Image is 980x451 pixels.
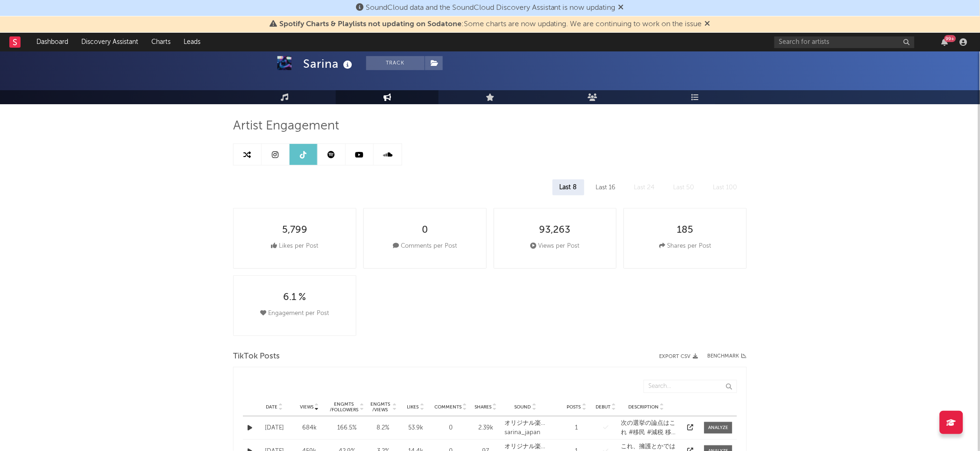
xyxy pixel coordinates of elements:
[366,56,425,70] button: Track
[708,351,747,362] a: Benchmark
[660,241,711,252] div: Shares per Post
[563,423,591,433] div: 1
[260,308,329,319] div: Engagement per Post
[259,423,290,433] div: [DATE]
[540,225,571,236] div: 93,263
[596,404,611,410] span: Debut
[621,419,679,437] div: 次の選挙の論点はこれ #移民 #減税 移民以外にも大事な問題あるよ！ ・エネルギー ・夫婦別姓 ・土地規制 ・[DEMOGRAPHIC_DATA] ・言論規制 ・食糧問題 とかね。 ただ2つに絞...
[30,33,75,51] a: Dashboard
[567,404,581,410] span: Posts
[283,292,306,303] div: 6.1 %
[475,404,491,410] span: Shares
[233,351,280,362] span: TikTok Posts
[279,21,702,28] span: : Some charts are now updating. We are continuing to work on the issue
[706,179,745,195] div: Last 100
[266,404,277,410] span: Date
[660,354,698,359] button: Export CSV
[504,420,553,444] strong: オリジナル楽曲 - [PERSON_NAME]
[279,21,462,28] span: Spotify Charts & Playlists not updating on Sodatone
[942,38,948,46] button: 99+
[774,36,915,48] input: Search for artists
[303,56,355,72] div: Sarina
[504,428,547,437] div: sarina_japan
[393,241,457,252] div: Comments per Post
[434,423,467,433] div: 0
[233,121,339,132] span: Artist Engagement
[366,4,616,12] span: SoundCloud data and the SoundCloud Discovery Assistant is now updating
[504,419,547,437] a: オリジナル楽曲 - [PERSON_NAME]sarina_japan
[422,225,428,236] div: 0
[407,404,419,410] span: Likes
[145,33,177,51] a: Charts
[589,179,623,195] div: Last 16
[472,423,500,433] div: 2.39k
[627,179,662,195] div: Last 24
[294,423,325,433] div: 684k
[177,33,207,51] a: Leads
[402,423,430,433] div: 53.9k
[329,423,364,433] div: 166.5 %
[434,404,462,410] span: Comments
[705,21,710,28] span: Dismiss
[271,241,318,252] div: Likes per Post
[282,225,307,236] div: 5,799
[618,4,624,12] span: Dismiss
[677,225,694,236] div: 185
[629,404,659,410] span: Description
[369,401,391,413] div: Engmts / Views
[644,380,737,393] input: Search...
[667,179,702,195] div: Last 50
[329,401,359,413] div: Engmts / Followers
[531,241,580,252] div: Views per Post
[553,179,584,195] div: Last 8
[944,35,956,42] div: 99 +
[300,404,313,410] span: Views
[75,33,145,51] a: Discovery Assistant
[369,423,397,433] div: 8.2 %
[515,404,531,410] span: Sound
